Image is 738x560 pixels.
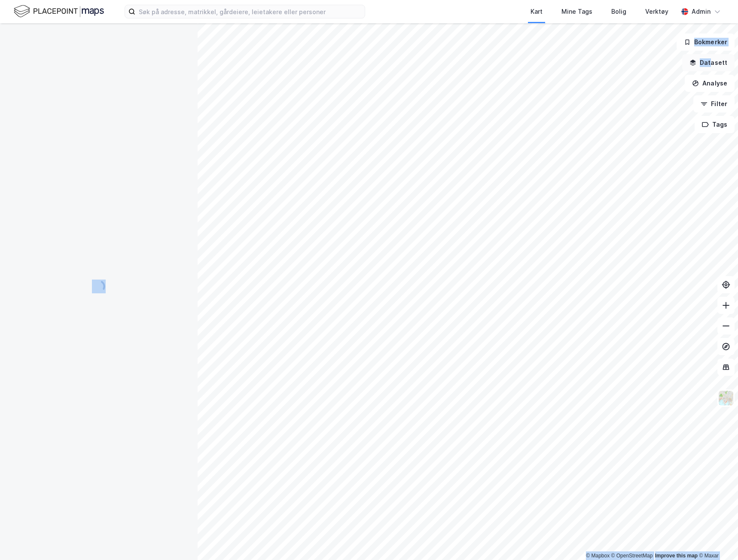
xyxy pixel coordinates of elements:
div: Kart [531,6,543,17]
button: Bokmerker [677,33,735,51]
div: Verktøy [645,6,668,17]
img: spinner.a6d8c91a73a9ac5275cf975e30b51cfb.svg [92,280,106,293]
div: Admin [692,6,711,17]
a: OpenStreetMap [611,553,653,559]
button: Tags [695,116,735,133]
input: Søk på adresse, matrikkel, gårdeiere, leietakere eller personer [135,5,365,18]
div: Bolig [611,6,626,17]
div: Mine Tags [561,6,592,17]
button: Analyse [685,75,735,92]
a: Mapbox [586,553,610,559]
img: logo.f888ab2527a4732fd821a326f86c7f29.svg [14,4,104,19]
div: Kontrollprogram for chat [695,519,738,560]
button: Filter [693,95,735,113]
iframe: Chat Widget [695,519,738,560]
button: Datasett [682,54,735,71]
a: Improve this map [655,553,698,559]
img: Z [718,390,734,406]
